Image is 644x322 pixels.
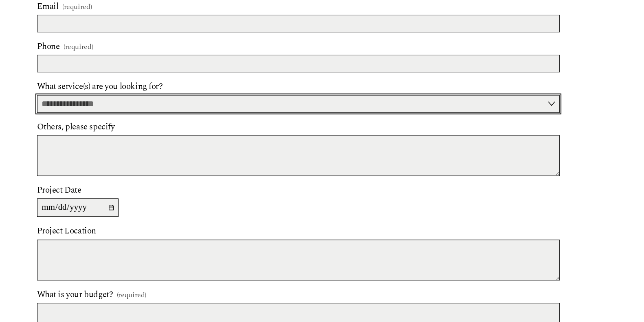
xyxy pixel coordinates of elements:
span: (required) [117,290,146,300]
span: Phone [37,40,60,53]
span: Email [37,0,59,13]
span: (required) [64,43,93,51]
select: What service(s) are you looking for? [37,95,560,113]
span: Project Date [37,184,81,197]
span: What is your budget? [37,289,113,301]
span: Others, please specify [37,121,115,133]
span: Project Location [37,225,96,238]
span: What service(s) are you looking for? [37,80,163,93]
span: (required) [62,2,92,12]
